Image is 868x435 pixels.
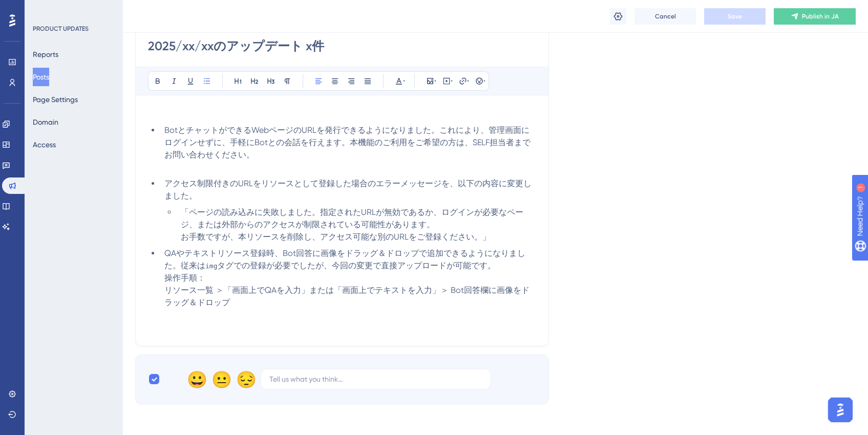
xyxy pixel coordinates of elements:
[164,179,532,201] span: アクセス制限付きのURLをリソースとして登録した場合のエラーメッセージを、以下の内容に変更しました。
[71,5,74,13] div: 1
[148,38,536,54] input: Post Title
[181,207,523,229] span: 「ページの読み込みに失敗しました。指定されたURLが無効であるか、ログインが必要なページ、または外部からのアクセスが制限されている可能性があります。
[24,3,64,15] span: Need Help?
[164,125,531,160] span: BotとチャットができるWebページのURLを発行できるようになりました。これにより、管理画面にログインせずに、手軽にBotとの会話を行えます。本機能のご利用をご希望の方は、SELF担当者までお...
[269,373,482,385] input: Tell us what you think...
[33,68,49,86] button: Posts
[655,12,676,21] span: Cancel
[704,8,766,25] button: Save
[825,394,856,425] iframe: UserGuiding AI Assistant Launcher
[33,113,58,131] button: Domain
[634,8,696,25] button: Cancel
[33,90,78,109] button: Page Settings
[236,371,252,387] div: 😔
[728,12,742,21] span: Save
[164,285,530,307] span: リソース一覧 ＞「画面上でQAを入力」または「画面上でテキストを入力」＞ Bot回答欄に画像をドラッグ＆ドロップ
[774,8,856,25] button: Publish in JA
[205,262,217,270] span: img
[802,12,839,21] span: Publish in JA
[217,261,496,270] span: タグでの登録が必要でしたが、今回の変更で直接アップロードが可能です。
[33,135,56,154] button: Access
[164,248,525,270] span: QAやテキストリソース登録時、Bot回答に画像をドラッグ＆ドロップで追加できるようになりました。従来は
[187,371,203,387] div: 😀
[181,232,491,242] span: お手数ですが、本リソースを削除し、アクセス可能な別のURLをご登録ください。」
[211,371,228,387] div: 😐
[164,273,205,283] span: 操作手順：
[33,45,58,64] button: Reports
[33,25,89,33] div: PRODUCT UPDATES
